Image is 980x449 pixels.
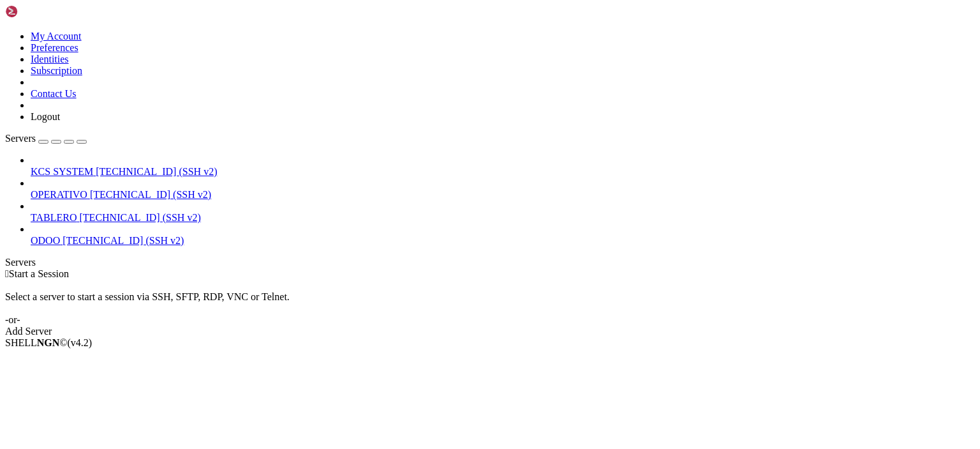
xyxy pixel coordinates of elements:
span: ODOO [31,235,60,246]
span: TABLERO [31,212,77,223]
div: Select a server to start a session via SSH, SFTP, RDP, VNC or Telnet. -or- [5,280,975,326]
div: Add Server [5,326,975,337]
span: [TECHNICAL_ID] (SSH v2) [90,189,211,200]
span: [TECHNICAL_ID] (SSH v2) [80,212,201,223]
a: ODOO [TECHNICAL_ID] (SSH v2) [31,235,975,247]
li: KCS SYSTEM [TECHNICAL_ID] (SSH v2) [31,155,975,178]
span: OPERATIVO [31,189,87,200]
span:  [5,268,9,279]
span: [TECHNICAL_ID] (SSH v2) [63,235,184,246]
a: Preferences [31,42,78,53]
a: KCS SYSTEM [TECHNICAL_ID] (SSH v2) [31,166,975,178]
li: OPERATIVO [TECHNICAL_ID] (SSH v2) [31,178,975,201]
a: TABLERO [TECHNICAL_ID] (SSH v2) [31,212,975,224]
a: Servers [5,133,87,144]
a: OPERATIVO [TECHNICAL_ID] (SSH v2) [31,189,975,201]
a: Contact Us [31,88,77,99]
span: KCS SYSTEM [31,166,93,177]
b: NGN [37,337,60,348]
span: [TECHNICAL_ID] (SSH v2) [96,166,217,177]
li: TABLERO [TECHNICAL_ID] (SSH v2) [31,201,975,224]
a: Logout [31,111,60,122]
a: Subscription [31,65,82,76]
img: Shellngn [5,5,78,18]
a: Identities [31,54,69,65]
span: Servers [5,133,36,144]
span: SHELL © [5,337,92,348]
div: Servers [5,257,975,268]
a: My Account [31,31,82,42]
li: ODOO [TECHNICAL_ID] (SSH v2) [31,224,975,247]
span: Start a Session [9,268,69,279]
span: 4.2.0 [68,337,93,348]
